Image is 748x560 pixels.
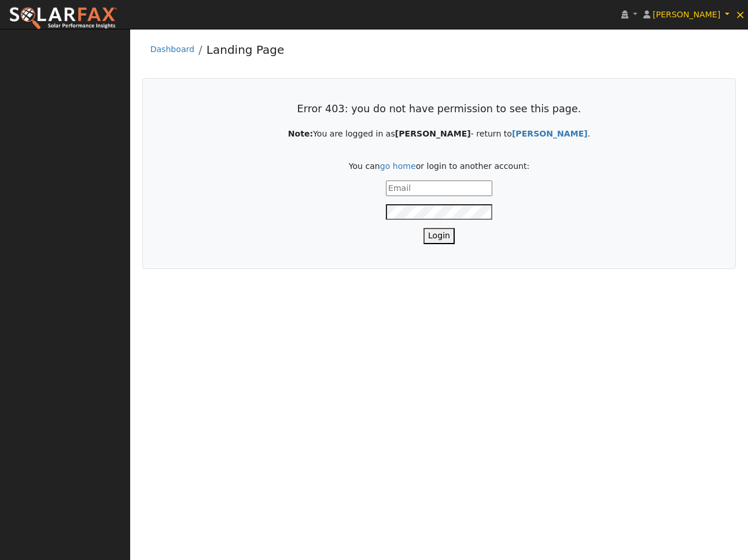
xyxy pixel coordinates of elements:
[194,41,284,64] li: Landing Page
[512,129,588,138] a: Back to User
[9,6,117,31] img: SolarFax
[167,128,711,140] p: You are logged in as - return to .
[653,10,720,19] span: [PERSON_NAME]
[386,180,492,196] input: Email
[167,160,711,172] p: You can or login to another account:
[512,129,588,138] strong: [PERSON_NAME]
[735,8,745,21] span: ×
[380,161,416,171] a: go home
[150,45,194,54] a: Dashboard
[167,103,711,115] h3: Error 403: you do not have permission to see this page.
[423,228,455,244] button: Login
[288,129,313,138] strong: Note:
[395,129,471,138] strong: [PERSON_NAME]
